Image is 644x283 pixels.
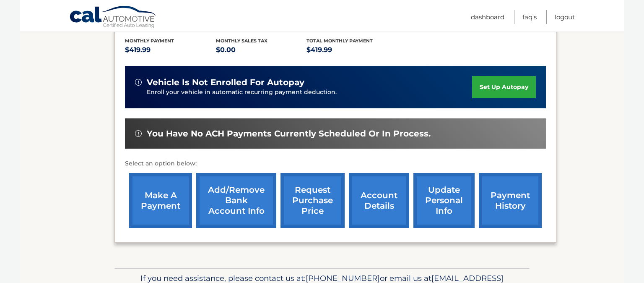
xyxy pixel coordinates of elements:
[129,173,192,228] a: make a payment
[125,44,216,56] p: $419.99
[216,38,267,44] span: Monthly sales Tax
[280,173,345,228] a: request purchase price
[522,10,537,24] a: FAQ's
[135,130,142,137] img: alert-white.svg
[471,10,504,24] a: Dashboard
[472,76,536,98] a: set up autopay
[196,173,276,228] a: Add/Remove bank account info
[147,128,431,139] span: You have no ACH payments currently scheduled or in process.
[479,173,542,228] a: payment history
[555,10,575,24] a: Logout
[69,5,157,30] a: Cal Automotive
[135,79,142,86] img: alert-white.svg
[216,44,307,56] p: $0.00
[125,38,174,44] span: Monthly Payment
[306,273,380,283] span: [PHONE_NUMBER]
[306,44,397,56] p: $419.99
[413,173,475,228] a: update personal info
[125,159,546,169] p: Select an option below:
[147,88,472,97] p: Enroll your vehicle in automatic recurring payment deduction.
[306,38,373,44] span: Total Monthly Payment
[147,77,304,88] span: vehicle is not enrolled for autopay
[349,173,409,228] a: account details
